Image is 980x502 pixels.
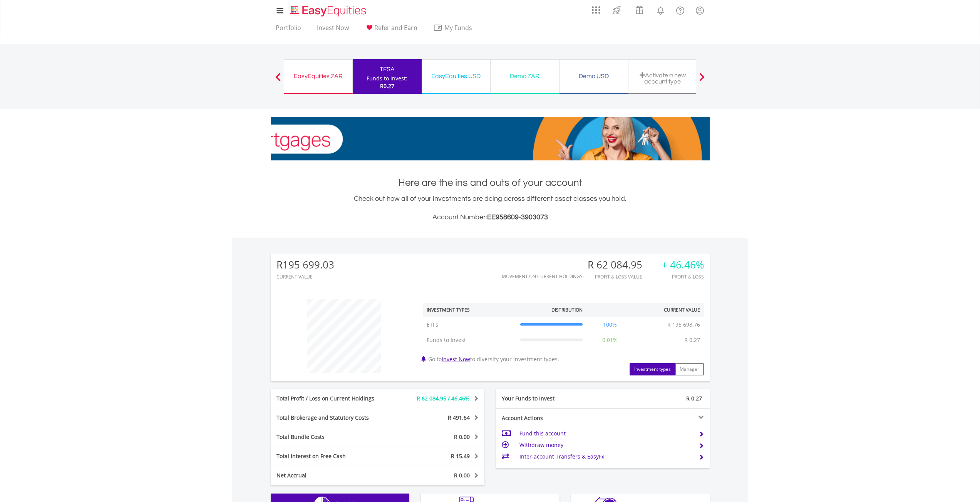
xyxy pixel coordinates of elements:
div: Go to to diversify your investment types. [417,295,710,375]
a: Vouchers [628,2,651,16]
span: R 0.00 [454,433,470,440]
img: vouchers-v2.svg [633,4,646,16]
h1: Here are the ins and outs of your account [271,176,710,190]
span: EE958609-3903073 [487,213,548,221]
a: Notifications [651,2,670,17]
a: Home page [287,2,369,17]
div: Distribution [551,307,583,313]
div: Total Bundle Costs [271,433,395,441]
td: ETFs [423,317,516,332]
td: Fund this account [519,428,692,439]
span: R 62 084.95 / 46.46% [417,395,470,402]
div: Funds to invest: [367,75,407,82]
img: thrive-v2.svg [610,4,623,16]
td: R 0.27 [680,332,704,348]
div: Your Funds to Invest [496,395,603,402]
div: Profit & Loss Value [588,274,652,279]
a: My Profile [690,2,710,19]
span: R 15.49 [451,452,470,460]
h3: Account Number: [271,212,710,223]
td: Funds to Invest [423,332,516,348]
img: EasyMortage Promotion Banner [271,117,710,160]
button: Investment types [630,363,675,375]
td: 100% [586,317,633,332]
div: Check out how all of your investments are doing across different asset classes you hold. [271,193,710,223]
div: Activate a new account type [633,72,692,85]
span: R 491.64 [448,414,470,421]
a: AppsGrid [587,2,605,14]
div: CURRENT VALUE [276,274,334,279]
div: Account Actions [496,414,603,422]
div: EasyEquities USD [426,71,486,82]
td: Inter-account Transfers & EasyFx [519,451,692,462]
div: Total Profit / Loss on Current Holdings [271,395,395,402]
div: Profit & Loss [662,274,704,279]
td: 0.01% [586,332,633,348]
div: + 46.46% [662,259,704,270]
a: FAQ's and Support [670,2,690,17]
td: R 195 698.76 [663,317,704,332]
div: Demo ZAR [495,71,554,82]
td: Withdraw money [519,439,692,451]
div: Total Interest on Free Cash [271,452,395,460]
span: R 0.27 [686,395,702,402]
div: Net Accrual [271,472,395,479]
a: Portfolio [273,24,304,36]
a: Refer and Earn [362,24,420,36]
img: EasyEquities_Logo.png [289,5,369,17]
span: My Funds [433,23,484,33]
a: Invest Now [314,24,352,36]
div: Total Brokerage and Statutory Costs [271,414,395,422]
th: Current Value [633,303,704,317]
button: Manager [675,363,704,375]
div: R195 699.03 [276,259,334,270]
a: Invest Now [442,355,470,363]
div: TFSA [357,64,417,75]
div: EasyEquities ZAR [289,71,348,82]
img: grid-menu-icon.svg [592,6,600,14]
span: R 0.00 [454,472,470,479]
div: R 62 084.95 [588,259,652,270]
span: Refer and Earn [374,23,417,32]
span: R0.27 [380,82,394,90]
div: Demo USD [564,71,623,82]
th: Investment Types [423,303,516,317]
div: Movement on Current Holdings: [502,274,584,279]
